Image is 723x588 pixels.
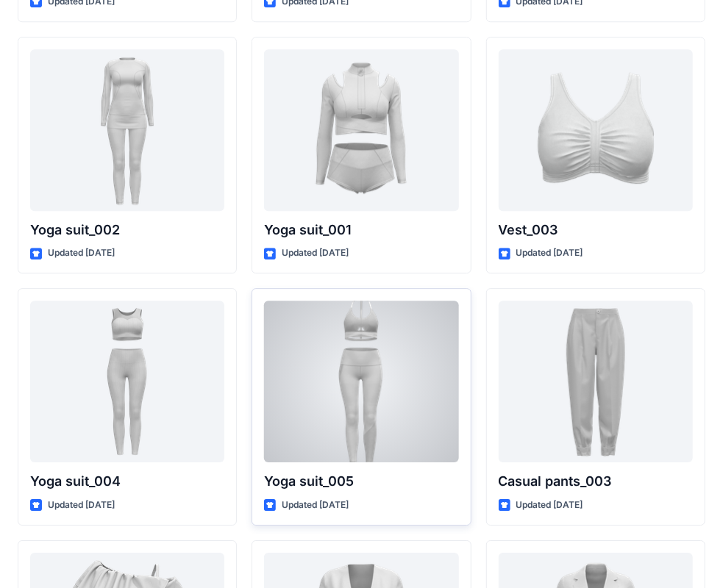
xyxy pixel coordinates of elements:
a: Vest_003 [499,49,693,211]
p: Updated [DATE] [48,245,115,261]
p: Yoga suit_005 [264,471,458,492]
a: Casual pants_003 [499,301,693,462]
p: Updated [DATE] [282,498,349,513]
a: Yoga suit_004 [30,301,224,462]
p: Casual pants_003 [499,471,693,492]
p: Updated [DATE] [48,498,115,513]
p: Updated [DATE] [516,245,583,261]
a: Yoga suit_001 [264,49,458,211]
a: Yoga suit_002 [30,49,224,211]
p: Updated [DATE] [516,498,583,513]
a: Yoga suit_005 [264,301,458,462]
p: Vest_003 [499,220,693,240]
p: Updated [DATE] [282,245,349,261]
p: Yoga suit_001 [264,220,458,240]
p: Yoga suit_002 [30,220,224,240]
p: Yoga suit_004 [30,471,224,492]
